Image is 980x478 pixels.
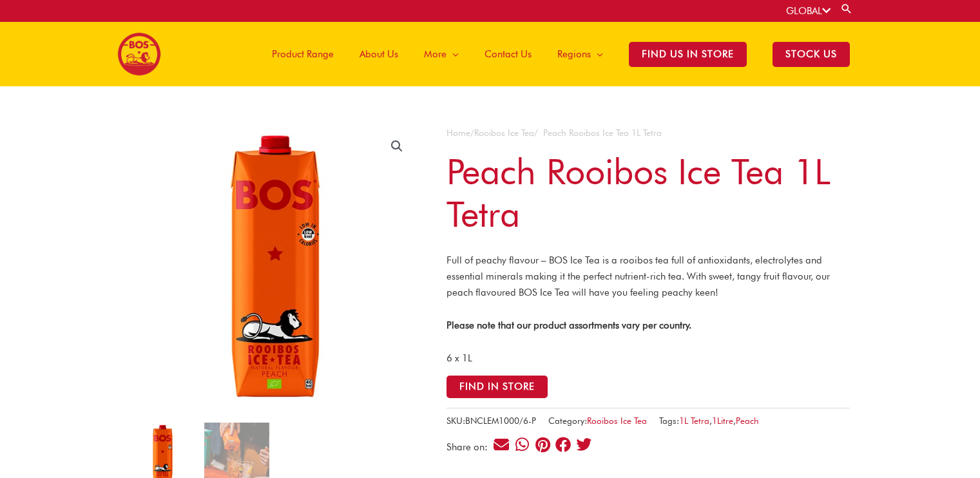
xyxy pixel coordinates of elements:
a: About Us [347,22,411,86]
a: View full-screen image gallery [385,135,408,158]
div: Share on email [493,436,510,454]
strong: Please note that our product assortments vary per country. [447,320,691,331]
div: Share on twitter [575,436,593,454]
img: BOS logo finals-200px [117,32,161,76]
span: Product Range [272,35,334,73]
p: 6 x 1L [447,350,850,367]
span: About Us [360,35,398,73]
div: Share on: [447,443,492,452]
div: Share on facebook [555,436,572,454]
span: Tags: , , [659,413,759,429]
a: Search button [840,3,853,15]
a: GLOBAL [786,5,831,17]
nav: Site Navigation [249,22,863,86]
a: Home [447,128,470,138]
a: Regions [544,22,616,86]
a: Contact Us [472,22,544,86]
a: 1Litre [712,416,733,426]
div: Share on whatsapp [514,436,531,454]
p: Full of peachy flavour – BOS Ice Tea is a rooibos tea full of antioxidants, electrolytes and esse... [447,253,850,300]
a: Peach [736,416,759,426]
nav: Breadcrumb [447,125,850,141]
span: BNCLEM1000/6-P [465,416,536,426]
span: Contact Us [485,35,532,73]
button: Find in Store [447,376,548,398]
a: More [411,22,472,86]
a: Product Range [259,22,347,86]
h1: Peach Rooibos Ice Tea 1L Tetra [447,150,850,235]
span: Find Us in Store [629,42,747,67]
span: SKU: [447,413,536,429]
span: Regions [557,35,591,73]
span: More [424,35,447,73]
a: Find Us in Store [616,22,760,86]
a: Rooibos Ice Tea [587,416,647,426]
a: 1L Tetra [679,416,709,426]
span: STOCK US [773,42,850,67]
span: Category: [548,413,647,429]
a: STOCK US [760,22,863,86]
a: Rooibos Ice Tea [474,128,534,138]
div: Share on pinterest [534,436,552,454]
